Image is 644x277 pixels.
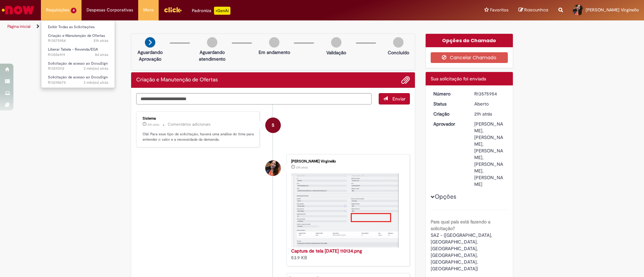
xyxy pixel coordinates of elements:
span: Rascunhos [524,7,548,13]
span: SAZ - ([GEOGRAPHIC_DATA], [GEOGRAPHIC_DATA], [GEOGRAPHIC_DATA], [GEOGRAPHIC_DATA], [GEOGRAPHIC_DA... [431,232,493,272]
span: Requisições [46,7,69,13]
dt: Criação [428,111,470,117]
button: Cancelar Chamado [431,52,508,63]
span: Solicitação de acesso ao DocuSign [48,75,108,80]
span: More [143,7,154,13]
time: 29/09/2025 11:02:26 [148,123,159,127]
time: 29/09/2025 11:02:25 [94,38,108,43]
a: Exibir Todas as Solicitações [41,23,115,31]
p: Em andamento [259,49,290,56]
div: 53.9 KB [291,248,403,261]
span: 21h atrás [474,111,492,117]
span: [PERSON_NAME] Virginello [586,7,639,13]
div: Opções do Chamado [426,34,513,47]
span: R13575954 [48,38,108,44]
div: Aberto [474,100,505,107]
dt: Status [428,100,470,107]
div: [PERSON_NAME], [PERSON_NAME], [PERSON_NAME], [PERSON_NAME], [PERSON_NAME] [474,121,505,188]
span: S [272,117,274,133]
img: arrow-next.png [145,37,155,48]
span: 21h atrás [296,165,308,169]
b: Para qual país está fazendo a solicitação? [431,219,490,231]
time: 29/09/2025 11:02:24 [474,111,492,117]
a: Rascunhos [519,7,548,13]
span: Solicitação de acesso ao DocuSign [48,61,108,66]
span: Favoritos [490,7,508,13]
ul: Requisições [41,20,115,88]
div: System [265,118,281,133]
img: click_logo_yellow_360x200.png [164,5,182,15]
span: 4 [71,8,76,13]
a: Aberto R13556919 : Liberar Tabela - Revenda/EGA [41,46,115,58]
div: 29/09/2025 11:02:24 [474,111,505,117]
p: Concluído [388,49,409,56]
img: img-circle-grey.png [269,37,279,48]
button: Adicionar anexos [401,76,410,84]
div: Sistema [143,117,254,121]
div: R13575954 [474,90,505,97]
span: 21h atrás [94,38,108,43]
span: R13290675 [48,80,108,85]
button: Enviar [379,93,410,105]
span: Liberar Tabela - Revenda/EGA [48,47,98,52]
span: 8d atrás [95,52,108,57]
img: img-circle-grey.png [207,37,217,48]
span: R13556919 [48,52,108,58]
span: Criação e Manutenção de Ofertas [48,33,105,38]
div: Ananda Fontanesi Virginello [265,160,281,176]
img: img-circle-grey.png [331,37,341,48]
a: Página inicial [7,24,31,29]
span: 21h atrás [148,123,159,127]
a: Aberto R13575954 : Criação e Manutenção de Ofertas [41,32,115,45]
div: [PERSON_NAME] Virginello [291,159,403,163]
a: Aberto R13293112 : Solicitação de acesso ao DocuSign [41,60,115,72]
span: Sua solicitação foi enviada [431,76,486,82]
div: Padroniza [192,7,230,15]
a: Aberto R13290675 : Solicitação de acesso ao DocuSign [41,74,115,86]
small: Comentários adicionais [168,122,211,127]
img: img-circle-grey.png [393,37,404,48]
dt: Aprovador [428,121,470,127]
span: 3 mês(es) atrás [84,80,108,85]
ul: Trilhas de página [5,20,424,33]
p: Aguardando Aprovação [134,49,166,62]
time: 29/09/2025 11:01:45 [296,165,308,169]
time: 14/07/2025 11:33:50 [84,80,108,85]
p: +GenAi [214,7,230,15]
time: 22/09/2025 19:07:42 [95,52,108,57]
span: R13293112 [48,66,108,71]
p: Aguardando atendimento [196,49,228,62]
dt: Número [428,90,470,97]
span: Enviar [392,96,406,102]
img: ServiceNow [1,3,35,17]
span: Despesas Corporativas [87,7,133,13]
p: Olá! Para esse tipo de solicitação, haverá uma análise do time para entender o valor e a necessid... [143,132,254,142]
span: 3 mês(es) atrás [84,66,108,71]
textarea: Digite sua mensagem aqui... [136,93,372,105]
a: Captura de tela [DATE] 110134.png [291,248,362,254]
h2: Criação e Manutenção de Ofertas Histórico de tíquete [136,77,218,83]
time: 14/07/2025 20:51:10 [84,66,108,71]
p: Validação [326,49,346,56]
